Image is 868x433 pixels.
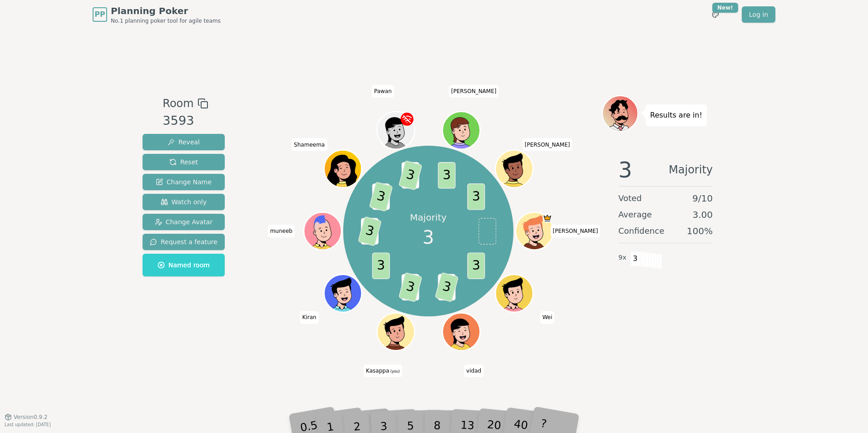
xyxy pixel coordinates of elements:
[143,234,225,250] button: Request a feature
[143,154,225,170] button: Reset
[449,85,499,98] span: Click to change your name
[161,197,207,207] span: Watch only
[163,95,193,112] span: Room
[156,177,212,187] span: Change Name
[618,159,632,181] span: 3
[111,17,221,25] span: No.1 planning poker tool for agile teams
[438,162,455,188] span: 3
[618,253,626,263] span: 9 x
[169,157,198,167] span: Reset
[551,225,601,237] span: Click to change your name
[291,138,327,151] span: Click to change your name
[372,252,390,279] span: 3
[467,183,485,210] span: 3
[467,252,485,279] span: 3
[434,272,459,302] span: 3
[358,216,382,246] span: 3
[143,194,225,210] button: Watch only
[168,138,200,147] span: Reveal
[618,192,642,205] span: Voted
[669,159,713,181] span: Majority
[464,364,483,377] span: Click to change your name
[111,5,221,17] span: Planning Poker
[5,413,48,421] button: Version0.9.2
[94,9,105,20] span: PP
[163,112,208,130] div: 3593
[378,314,414,349] button: Click to change your avatar
[410,211,447,224] p: Majority
[707,6,724,23] button: New!
[389,369,400,374] span: (you)
[300,311,319,324] span: Click to change your name
[143,254,225,276] button: Named room
[364,364,402,377] span: Click to change your name
[143,214,225,230] button: Change Avatar
[523,138,572,151] span: Click to change your name
[158,261,210,270] span: Named room
[540,311,555,324] span: Click to change your name
[630,251,641,266] span: 3
[143,134,225,150] button: Reveal
[93,5,221,25] a: PPPlanning PokerNo.1 planning poker tool for agile teams
[369,182,393,212] span: 3
[618,208,652,221] span: Average
[712,3,738,13] div: New!
[650,109,702,122] p: Results are in!
[398,160,422,190] span: 3
[143,174,225,190] button: Change Name
[692,192,713,205] span: 9 / 10
[268,225,295,237] span: Click to change your name
[618,225,664,237] span: Confidence
[687,225,713,237] span: 100 %
[372,85,394,98] span: Click to change your name
[742,6,775,23] a: Log in
[423,224,434,251] span: 3
[5,422,51,427] span: Last updated: [DATE]
[692,208,713,221] span: 3.00
[150,237,217,246] span: Request a feature
[155,217,213,226] span: Change Avatar
[542,213,552,223] span: Sarah is the host
[398,272,422,302] span: 3
[14,413,48,421] span: Version 0.9.2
